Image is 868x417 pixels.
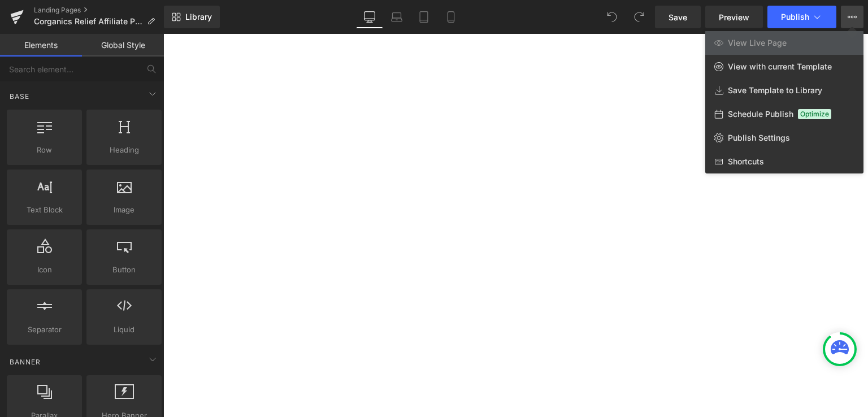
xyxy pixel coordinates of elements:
[767,6,836,28] button: Publish
[10,204,79,216] span: Text Block
[728,38,787,48] span: View Live Page
[90,264,158,276] span: Button
[601,6,623,28] button: Undo
[34,17,142,26] span: Corganics Relief Affiliate Program
[185,12,212,22] span: Library
[10,144,79,156] span: Row
[669,11,687,23] span: Save
[8,357,42,367] span: Banner
[728,109,793,119] span: Schedule Publish
[356,6,383,28] a: Desktop
[90,324,158,336] span: Liquid
[728,157,764,167] span: Shortcuts
[728,133,790,143] span: Publish Settings
[781,12,809,21] span: Publish
[728,85,822,95] span: Save Template to Library
[90,144,158,156] span: Heading
[437,6,465,28] a: Mobile
[719,11,749,23] span: Preview
[34,6,164,15] a: Landing Pages
[410,6,437,28] a: Tablet
[90,204,158,216] span: Image
[841,6,863,28] button: View Live PageView with current TemplateSave Template to LibrarySchedule PublishOptimizePublish S...
[10,324,79,336] span: Separator
[164,6,220,28] a: New Library
[10,264,79,276] span: Icon
[383,6,410,28] a: Laptop
[705,6,763,28] a: Preview
[8,91,31,102] span: Base
[798,109,831,119] span: Optimize
[628,6,650,28] button: Redo
[82,34,164,57] a: Global Style
[728,62,832,72] span: View with current Template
